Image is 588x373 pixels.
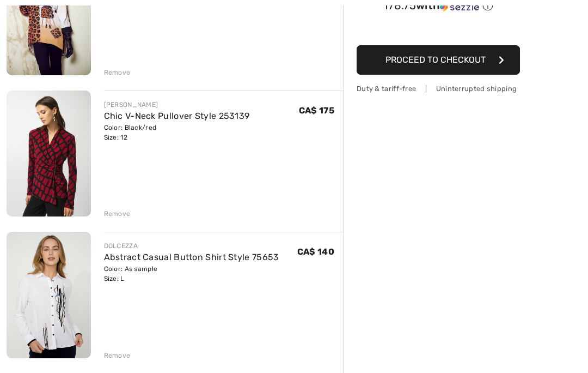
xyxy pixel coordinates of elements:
[7,232,91,358] img: Abstract Casual Button Shirt Style 75653
[299,105,334,116] span: CA$ 175
[104,100,250,110] div: [PERSON_NAME]
[104,351,131,360] div: Remove
[357,17,520,41] iframe: PayPal-paypal
[385,55,486,65] span: Proceed to Checkout
[104,111,250,121] a: Chic V-Neck Pullover Style 253139
[104,252,279,262] a: Abstract Casual Button Shirt Style 75653
[297,246,334,257] span: CA$ 140
[104,241,279,251] div: DOLCEZZA
[104,68,131,77] div: Remove
[440,2,479,12] img: Sezzle
[104,209,131,219] div: Remove
[104,264,279,284] div: Color: As sample Size: L
[7,91,91,216] img: Chic V-Neck Pullover Style 253139
[357,45,520,75] button: Proceed to Checkout
[357,83,520,94] div: Duty & tariff-free | Uninterrupted shipping
[104,123,250,142] div: Color: Black/red Size: 12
